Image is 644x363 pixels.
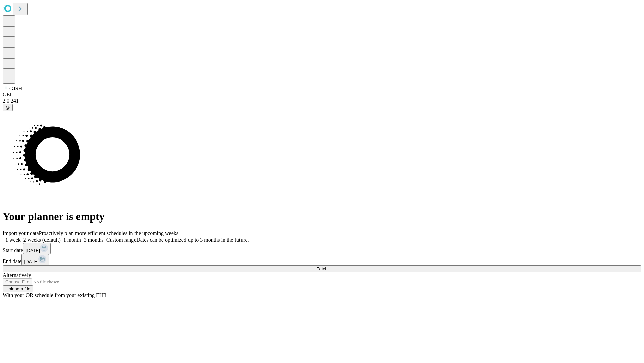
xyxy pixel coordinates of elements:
span: 1 month [63,237,81,243]
h1: Your planner is empty [3,210,641,223]
span: With your OR schedule from your existing EHR [3,292,107,298]
button: [DATE] [21,254,49,265]
div: End date [3,254,641,265]
span: 3 months [84,237,104,243]
div: GEI [3,92,641,98]
button: @ [3,104,13,111]
span: GJSH [9,86,22,91]
span: Proactively plan more efficient schedules in the upcoming weeks. [39,230,180,236]
span: Custom range [106,237,136,243]
span: Alternatively [3,272,31,278]
span: [DATE] [26,248,40,253]
span: 1 week [5,237,21,243]
span: [DATE] [24,259,38,264]
div: Start date [3,243,641,254]
span: @ [5,105,10,110]
div: 2.0.241 [3,98,641,104]
span: Import your data [3,230,39,236]
button: Upload a file [3,285,33,292]
button: [DATE] [23,243,51,254]
span: Dates can be optimized up to 3 months in the future. [136,237,249,243]
span: 2 weeks (default) [23,237,61,243]
button: Fetch [3,265,641,272]
span: Fetch [316,266,327,271]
